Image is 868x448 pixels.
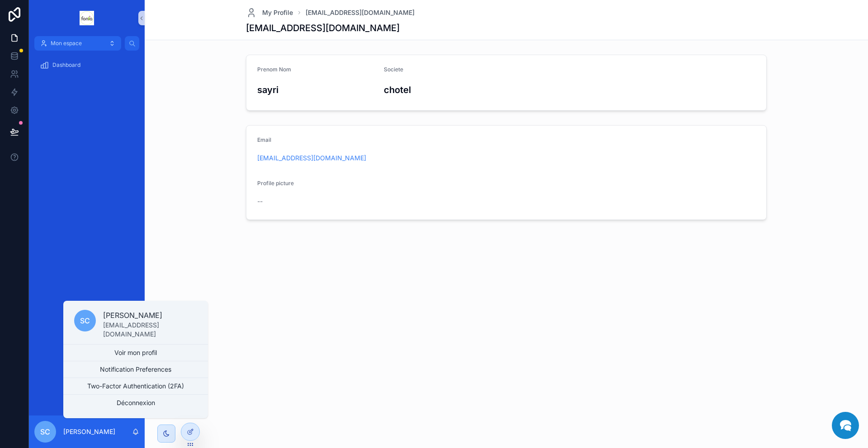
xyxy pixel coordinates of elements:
span: sc [40,426,50,437]
img: App logo [80,11,94,25]
button: Déconnexion [63,395,208,411]
h3: sayri [257,83,377,97]
span: sc [80,315,90,326]
span: Mon espace [51,40,82,47]
p: [PERSON_NAME] [103,310,197,321]
span: Prenom Nom [257,66,291,73]
span: Profile picture [257,180,294,187]
span: My Profile [262,8,293,17]
button: Two-Factor Authentication (2FA) [63,378,208,394]
a: Voir mon profil [63,345,208,361]
a: [EMAIL_ADDRESS][DOMAIN_NAME] [257,154,366,163]
span: Societe [384,66,403,73]
p: [EMAIL_ADDRESS][DOMAIN_NAME] [103,321,197,339]
p: [PERSON_NAME] [63,427,115,436]
button: Mon espace [34,36,121,51]
div: scrollable content [29,51,145,85]
a: [EMAIL_ADDRESS][DOMAIN_NAME] [306,8,415,17]
a: Dashboard [34,57,139,73]
a: My Profile [246,7,293,18]
h1: [EMAIL_ADDRESS][DOMAIN_NAME] [246,22,400,34]
span: Email [257,136,271,143]
span: -- [257,197,263,206]
h3: chotel [384,83,503,97]
button: Notification Preferences [63,361,208,378]
span: Dashboard [52,61,80,69]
